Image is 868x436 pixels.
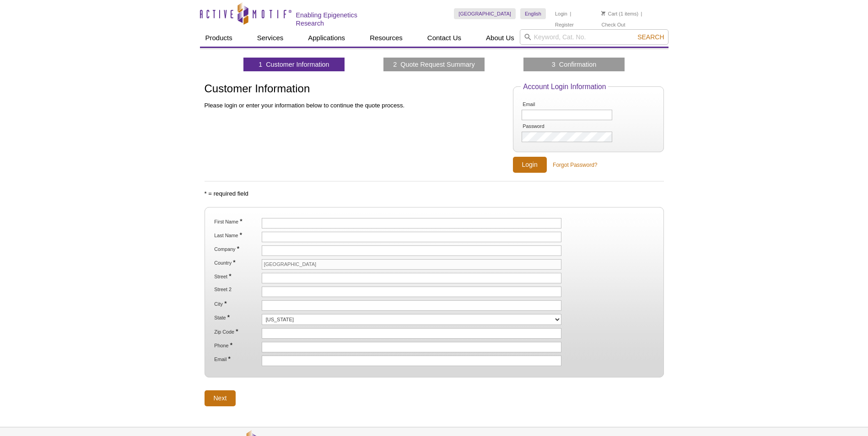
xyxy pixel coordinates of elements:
label: City [213,300,260,307]
a: [GEOGRAPHIC_DATA] [454,8,516,19]
li: | [570,8,571,19]
a: 3 Confirmation [552,60,597,69]
a: Services [252,29,289,47]
a: Contact Us [422,29,467,47]
label: Last Name [213,232,260,239]
label: Email [213,356,260,362]
a: 1 Customer Information [259,60,329,69]
span: Search [637,33,664,41]
h1: Customer Information [205,83,504,96]
label: Street 2 [213,287,260,292]
input: Login [513,157,547,173]
label: First Name [213,218,260,225]
p: * = required field [205,190,664,198]
a: Products [200,29,238,47]
a: About Us [480,29,520,47]
legend: Account Login Information [521,83,608,91]
a: Register [555,21,574,28]
label: Phone [213,342,260,349]
label: Email [522,101,568,107]
button: Search [635,33,667,41]
label: Company [213,245,260,252]
input: Next [205,390,236,406]
li: | [641,8,642,19]
a: Login [555,11,567,17]
a: Resources [364,29,408,47]
label: Street [213,273,260,280]
a: Cart [601,11,617,17]
a: Applications [302,29,350,47]
label: Password [522,123,568,129]
label: State [213,314,260,321]
input: Keyword, Cat. No. [520,29,669,45]
a: English [520,8,546,19]
a: Forgot Password? [553,161,597,169]
li: (1 items) [601,8,638,19]
a: Check Out [601,21,625,28]
label: Country [213,259,260,266]
label: Zip Code [213,328,260,335]
h2: Enabling Epigenetics Research [296,11,387,27]
a: 2 Quote Request Summary [393,60,474,69]
p: Please login or enter your information below to continue the quote process. [205,101,504,110]
img: Your Cart [601,11,605,16]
